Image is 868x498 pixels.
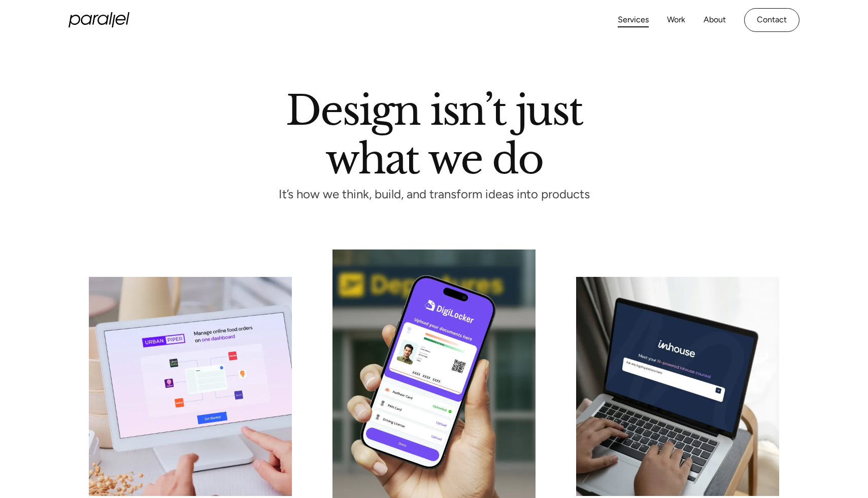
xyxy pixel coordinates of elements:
[667,13,685,27] a: Work
[89,277,292,496] img: card-image
[286,91,582,174] h1: Design isn’t just what we do
[618,13,649,27] a: Services
[260,190,608,199] p: It’s how we think, build, and transform ideas into products
[576,277,779,496] img: card-image
[744,8,799,32] a: Contact
[69,12,129,27] a: home
[704,13,726,27] a: About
